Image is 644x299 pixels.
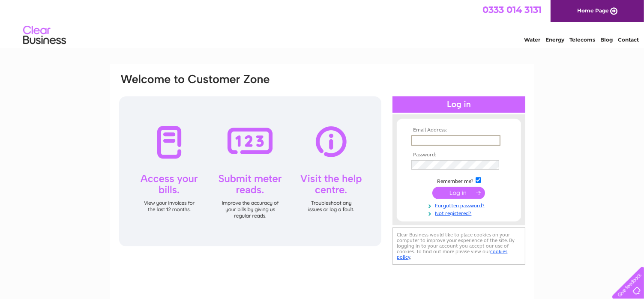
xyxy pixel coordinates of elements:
th: Email Address: [409,127,509,133]
a: Forgotten password? [411,201,509,209]
td: Remember me? [409,176,509,185]
a: 0333 014 3131 [482,4,542,15]
a: Contact [618,36,639,43]
img: logo.png [23,22,66,48]
a: Telecoms [569,36,595,43]
input: Submit [432,187,485,199]
div: Clear Business would like to place cookies on your computer to improve your experience of the sit... [392,227,525,265]
a: cookies policy [397,248,508,260]
a: Energy [545,36,564,43]
a: Not registered? [411,209,509,217]
div: Clear Business is a trading name of Verastar Limited (registered in [GEOGRAPHIC_DATA] No. 3667643... [120,5,525,42]
a: Blog [600,36,613,43]
a: Water [524,36,540,43]
th: Password: [409,152,509,158]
